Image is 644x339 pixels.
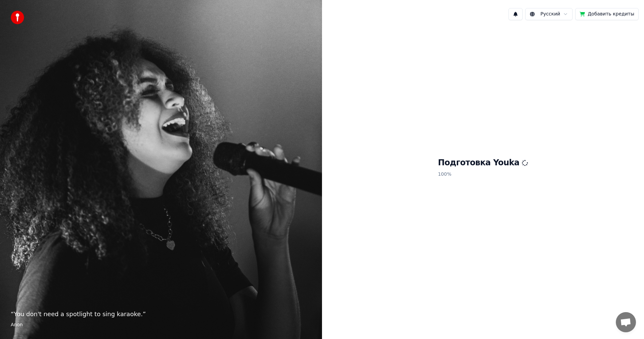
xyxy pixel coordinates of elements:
p: “ You don't need a spotlight to sing karaoke. ” [11,309,311,319]
footer: Anon [11,322,311,328]
button: Добавить кредиты [575,8,639,20]
p: 100 % [438,168,528,180]
h1: Подготовка Youka [438,158,528,168]
a: Открытый чат [616,312,636,332]
img: youka [11,11,24,24]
